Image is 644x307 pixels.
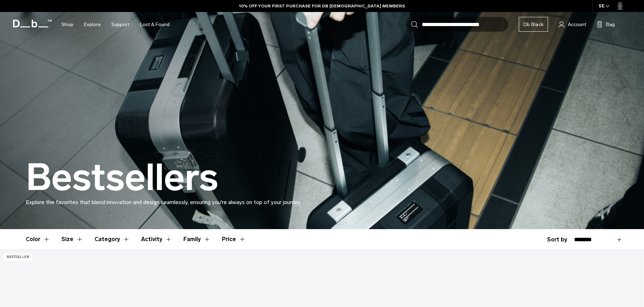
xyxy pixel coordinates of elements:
span: Bag [606,21,615,28]
h1: Bestsellers [26,157,218,198]
button: Toggle Filter [26,229,50,250]
button: Toggle Filter [95,229,130,250]
a: Support [111,12,129,37]
nav: Main Navigation [56,12,175,37]
a: Explore [84,12,101,37]
a: 10% OFF YOUR FIRST PURCHASE FOR DB [DEMOGRAPHIC_DATA] MEMBERS [239,3,405,9]
button: Toggle Filter [61,229,83,250]
a: Shop [61,12,73,37]
button: Toggle Filter [183,229,211,250]
a: Account [559,20,586,29]
button: Toggle Filter [141,229,172,250]
a: Lost & Found [140,12,170,37]
button: Bag [597,20,615,29]
p: Bestseller [4,253,32,261]
span: Explore the favorites that blend innovation and design seamlessly, ensuring you're always on top ... [26,199,301,205]
a: Db Black [519,17,548,32]
button: Toggle Price [222,229,246,250]
span: Account [568,21,586,28]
